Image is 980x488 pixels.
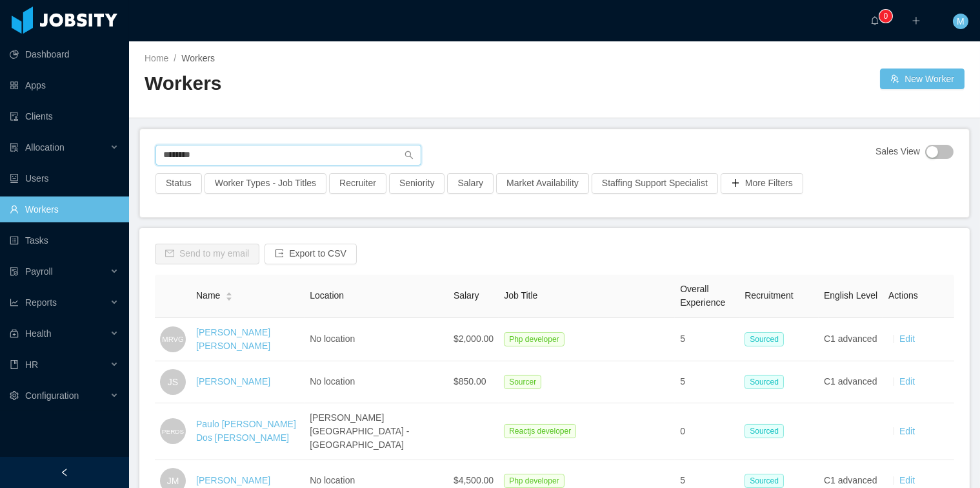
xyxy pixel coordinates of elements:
[504,474,564,488] span: Php developer
[824,290,877,301] span: English Level
[10,103,119,129] a: icon: auditClients
[25,266,53,277] span: Payroll
[162,329,183,350] span: MRVG
[10,143,19,152] i: icon: solution
[957,14,965,29] span: M
[875,145,920,159] span: Sales View
[10,391,19,400] i: icon: setting
[592,173,718,194] button: Staffing Support Specialist
[25,390,79,401] span: Configuration
[819,318,883,361] td: C1 advanced
[25,297,57,308] span: Reports
[225,290,233,299] div: Sort
[10,228,119,253] a: icon: profileTasks
[145,53,168,63] a: Home
[310,290,344,301] span: Location
[10,72,119,98] a: icon: appstoreApps
[226,295,233,299] i: icon: caret-down
[25,142,65,153] span: Allocation
[10,267,19,276] i: icon: file-protect
[10,165,119,191] a: icon: robotUsers
[181,53,215,63] span: Workers
[745,475,789,485] a: Sourced
[389,173,445,194] button: Seniority
[196,327,270,351] a: [PERSON_NAME] [PERSON_NAME]
[504,290,537,301] span: Job Title
[305,318,448,361] td: No location
[447,173,494,194] button: Salary
[912,16,921,25] i: icon: plus
[675,403,739,460] td: 0
[145,70,555,97] h2: Workers
[329,173,386,194] button: Recruiter
[680,284,725,308] span: Overall Experience
[205,173,326,194] button: Worker Types - Job Titles
[454,334,494,344] span: $2,000.00
[305,403,448,460] td: [PERSON_NAME] [GEOGRAPHIC_DATA] - [GEOGRAPHIC_DATA]
[305,361,448,403] td: No location
[504,332,564,346] span: Php developer
[10,41,119,67] a: icon: pie-chartDashboard
[504,424,576,438] span: Reactjs developer
[819,361,883,403] td: C1 advanced
[226,291,233,295] i: icon: caret-up
[454,376,486,387] span: $850.00
[504,375,541,389] span: Sourcer
[10,329,19,338] i: icon: medicine-box
[196,289,220,302] span: Name
[899,376,915,387] a: Edit
[888,290,918,301] span: Actions
[899,475,915,485] a: Edit
[745,332,784,346] span: Sourced
[196,376,270,387] a: [PERSON_NAME]
[196,475,270,485] a: [PERSON_NAME]
[745,334,789,344] a: Sourced
[265,244,357,264] button: icon: exportExport to CSV
[870,16,879,25] i: icon: bell
[675,361,739,403] td: 5
[162,422,184,440] span: PERDS
[745,425,789,436] a: Sourced
[745,376,789,387] a: Sourced
[405,151,414,160] i: icon: search
[196,419,296,443] a: Paulo [PERSON_NAME] Dos [PERSON_NAME]
[880,69,965,89] button: icon: usergroup-addNew Worker
[745,290,793,301] span: Recruitment
[25,328,51,339] span: Health
[745,424,784,438] span: Sourced
[721,173,803,194] button: icon: plusMore Filters
[496,173,589,194] button: Market Availability
[10,298,19,307] i: icon: line-chart
[454,290,479,301] span: Salary
[899,334,915,344] a: Edit
[155,173,202,194] button: Status
[454,475,494,485] span: $4,500.00
[174,53,176,63] span: /
[879,10,892,23] sup: 0
[10,360,19,369] i: icon: book
[745,474,784,488] span: Sourced
[25,359,38,370] span: HR
[168,369,178,395] span: JS
[899,426,915,436] a: Edit
[675,318,739,361] td: 5
[10,196,119,222] a: icon: userWorkers
[745,375,784,389] span: Sourced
